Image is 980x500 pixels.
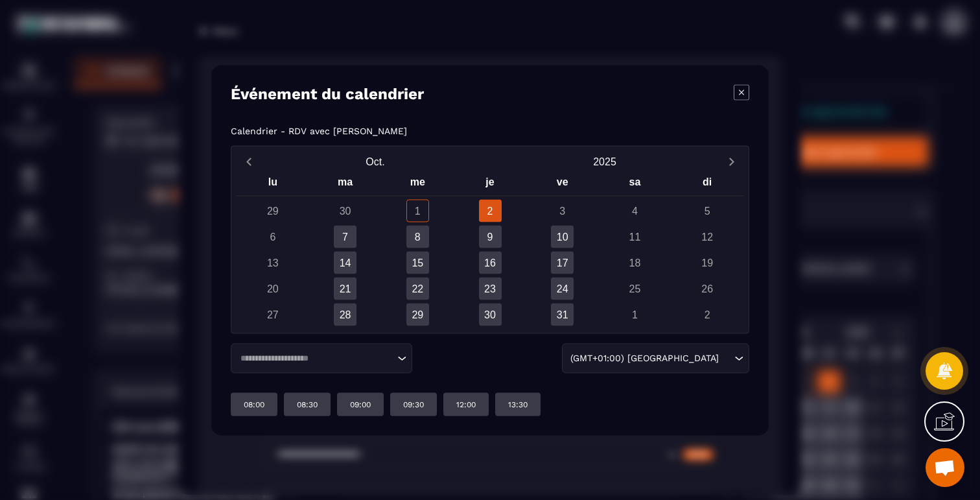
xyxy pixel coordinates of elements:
[381,173,454,195] div: me
[479,251,502,274] div: 16
[406,277,429,300] div: 22
[261,303,284,326] div: 27
[599,173,671,195] div: sa
[237,173,743,326] div: Calendar wrapper
[334,277,356,300] div: 21
[624,303,646,326] div: 1
[526,173,599,195] div: ve
[551,303,574,326] div: 31
[721,351,731,365] input: Search for option
[696,251,719,274] div: 19
[309,173,382,195] div: ma
[406,251,429,274] div: 15
[350,399,371,409] p: 09:00
[551,277,574,300] div: 24
[236,351,394,364] input: Search for option
[297,399,318,409] p: 08:30
[479,199,502,222] div: 2
[624,199,646,222] div: 4
[406,303,429,326] div: 29
[624,277,646,300] div: 25
[479,277,502,300] div: 23
[624,225,646,248] div: 11
[671,173,743,195] div: di
[231,343,412,373] div: Search for option
[406,225,429,248] div: 8
[551,199,574,222] div: 3
[490,150,719,173] button: Open years overlay
[334,225,356,248] div: 7
[334,251,356,274] div: 14
[551,225,574,248] div: 10
[237,199,743,326] div: Calendar days
[696,303,719,326] div: 2
[261,251,284,274] div: 13
[406,199,429,222] div: 1
[261,277,284,300] div: 20
[231,125,407,136] p: Calendrier - RDV avec [PERSON_NAME]
[551,251,574,274] div: 17
[696,225,719,248] div: 12
[567,351,721,365] span: (GMT+01:00) [GEOGRAPHIC_DATA]
[696,199,719,222] div: 5
[231,84,424,102] h4: Événement du calendrier
[237,152,261,170] button: Previous month
[261,199,284,222] div: 29
[334,199,356,222] div: 30
[334,303,356,326] div: 28
[696,277,719,300] div: 26
[479,225,502,248] div: 9
[403,399,424,409] p: 09:30
[454,173,526,195] div: je
[719,152,743,170] button: Next month
[562,343,749,373] div: Search for option
[237,173,309,195] div: lu
[261,225,284,248] div: 6
[508,399,528,409] p: 13:30
[624,251,646,274] div: 18
[479,303,502,326] div: 30
[244,399,264,409] p: 08:00
[456,399,476,409] p: 12:00
[261,150,490,173] button: Open months overlay
[926,448,964,487] div: Ouvrir le chat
